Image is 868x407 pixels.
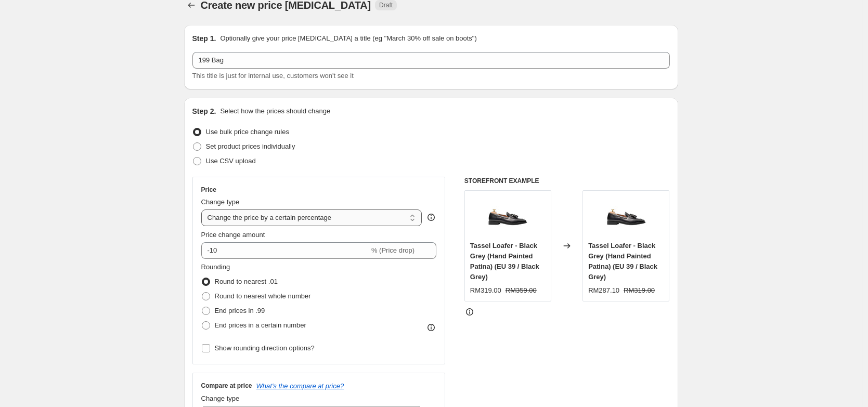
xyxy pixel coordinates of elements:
[220,33,476,44] p: Optionally give your price [MEDICAL_DATA] a title (eg "March 30% off sale on boots")
[426,212,436,222] div: help
[201,242,369,259] input: -15
[588,286,619,294] span: RM287.10
[215,321,306,329] span: End prices in a certain number
[215,292,311,300] span: Round to nearest whole number
[201,186,216,194] h3: Price
[215,278,278,285] span: Round to nearest .01
[371,246,414,254] span: % (Price drop)
[464,177,670,185] h6: STOREFRONT EXAMPLE
[487,196,528,238] img: SideTasselLoaferBlackGrey_HandPaintedPatina_80x.jpg
[215,307,265,314] span: End prices in .99
[192,33,216,44] h2: Step 1.
[206,128,289,136] span: Use bulk price change rules
[201,395,240,402] span: Change type
[201,263,230,271] span: Rounding
[470,286,501,294] span: RM319.00
[220,106,330,116] p: Select how the prices should change
[379,1,393,9] span: Draft
[201,198,240,206] span: Change type
[470,242,539,281] span: Tassel Loafer - Black Grey (Hand Painted Patina) (EU 39 / Black Grey)
[201,382,252,390] h3: Compare at price
[256,382,344,390] button: What's the compare at price?
[605,196,647,238] img: SideTasselLoaferBlackGrey_HandPaintedPatina_80x.jpg
[206,157,256,165] span: Use CSV upload
[192,52,670,69] input: 30% off holiday sale
[201,231,265,239] span: Price change amount
[624,286,655,294] span: RM319.00
[206,142,295,150] span: Set product prices individually
[215,344,315,352] span: Show rounding direction options?
[506,286,537,294] span: RM359.00
[588,242,657,281] span: Tassel Loafer - Black Grey (Hand Painted Patina) (EU 39 / Black Grey)
[192,72,354,80] span: This title is just for internal use, customers won't see it
[192,106,216,116] h2: Step 2.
